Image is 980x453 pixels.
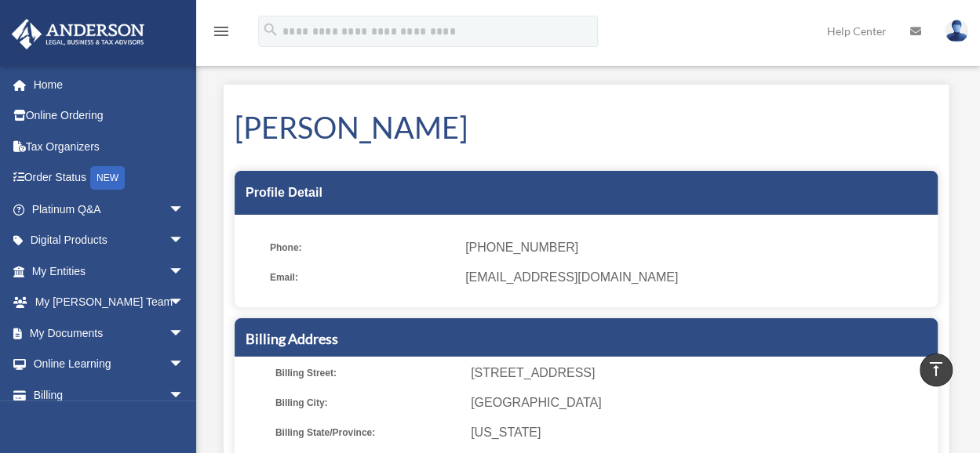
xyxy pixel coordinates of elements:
[11,317,208,349] a: My Documentsarrow_drop_down
[11,131,208,162] a: Tax Organizers
[212,22,231,41] i: menu
[169,349,200,381] span: arrow_drop_down
[169,287,200,319] span: arrow_drop_down
[270,237,454,259] span: Phone:
[275,392,460,414] span: Billing City:
[11,69,208,100] a: Home
[11,379,208,411] a: Billingarrow_drop_down
[465,237,927,259] span: [PHONE_NUMBER]
[7,19,149,49] img: Anderson Advisors Platinum Portal
[235,107,938,148] h1: [PERSON_NAME]
[275,422,460,444] span: Billing State/Province:
[169,317,200,350] span: arrow_drop_down
[275,362,460,384] span: Billing Street:
[945,20,968,42] img: User Pic
[920,353,953,386] a: vertical_align_top
[246,329,927,349] h5: Billing Address
[11,162,208,194] a: Order StatusNEW
[90,166,125,190] div: NEW
[11,194,208,225] a: Platinum Q&Aarrow_drop_down
[169,379,200,411] span: arrow_drop_down
[11,255,208,287] a: My Entitiesarrow_drop_down
[11,349,208,380] a: Online Learningarrow_drop_down
[471,422,932,444] span: [US_STATE]
[11,225,208,256] a: Digital Productsarrow_drop_down
[169,225,200,257] span: arrow_drop_down
[11,287,208,318] a: My [PERSON_NAME] Teamarrow_drop_down
[169,194,200,226] span: arrow_drop_down
[169,255,200,288] span: arrow_drop_down
[471,362,932,384] span: [STREET_ADDRESS]
[465,266,927,288] span: [EMAIL_ADDRESS][DOMAIN_NAME]
[270,266,454,288] span: Email:
[235,171,938,215] div: Profile Detail
[212,27,231,41] a: menu
[927,360,945,379] i: vertical_align_top
[471,392,932,414] span: [GEOGRAPHIC_DATA]
[11,100,208,132] a: Online Ordering
[262,21,279,38] i: search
